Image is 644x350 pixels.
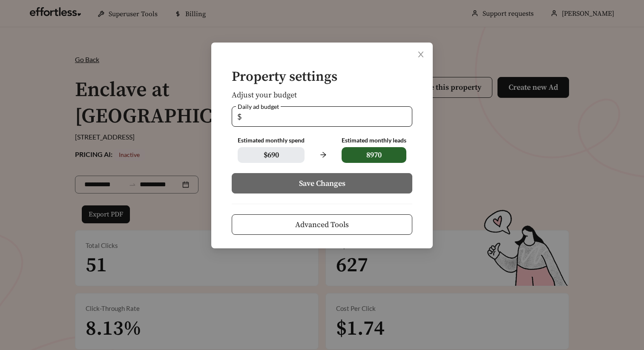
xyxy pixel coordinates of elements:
[315,147,331,163] span: arrow-right
[232,91,412,100] h5: Adjust your budget
[232,214,412,235] button: Advanced Tools
[232,173,412,193] button: Save Changes
[409,43,433,66] button: Close
[342,137,406,144] div: Estimated monthly leads
[238,137,305,144] div: Estimated monthly spend
[238,147,305,163] span: $ 690
[232,220,412,228] a: Advanced Tools
[295,219,349,230] span: Advanced Tools
[342,147,406,163] span: 8970
[237,107,241,126] span: $
[232,70,412,85] h4: Property settings
[417,51,425,58] span: close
